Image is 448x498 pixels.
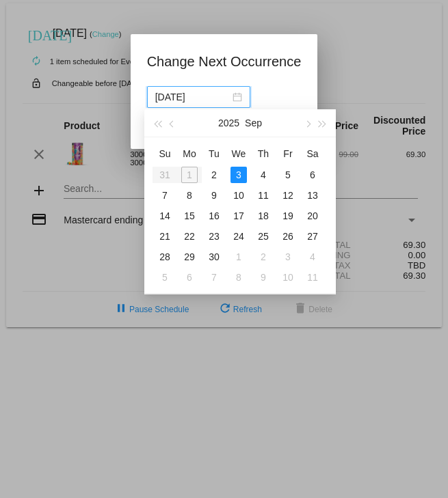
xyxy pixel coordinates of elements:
div: 9 [206,187,222,204]
td: 9/19/2025 [276,206,300,226]
button: Next year (Control + right) [315,109,330,137]
button: Next month (PageDown) [300,109,315,137]
div: 18 [255,208,272,224]
th: Mon [177,143,202,165]
div: 6 [304,167,321,183]
div: 1 [230,249,247,265]
td: 10/7/2025 [202,267,226,288]
h1: Change Next Occurrence [147,51,302,72]
div: 5 [157,269,173,286]
div: 4 [304,249,321,265]
button: 2025 [218,109,239,137]
div: 8 [181,187,198,204]
td: 9/14/2025 [153,206,177,226]
div: 12 [280,187,296,204]
div: 11 [255,187,272,204]
td: 9/10/2025 [226,185,251,206]
div: 22 [181,228,198,245]
td: 9/8/2025 [177,185,202,206]
td: 9/15/2025 [177,206,202,226]
th: Tue [202,143,226,165]
div: 3 [230,167,247,183]
button: Previous month (PageUp) [165,109,180,137]
td: 9/13/2025 [300,185,325,206]
td: 9/29/2025 [177,247,202,267]
td: 9/25/2025 [251,226,276,247]
button: Last year (Control + left) [150,109,165,137]
div: 13 [304,187,321,204]
div: 15 [181,208,198,224]
div: 24 [230,228,247,245]
td: 10/5/2025 [153,267,177,288]
div: 26 [280,228,296,245]
div: 11 [304,269,321,286]
td: 9/2/2025 [202,165,226,185]
td: 9/9/2025 [202,185,226,206]
div: 4 [255,167,272,183]
td: 10/4/2025 [300,247,325,267]
td: 9/22/2025 [177,226,202,247]
td: 9/11/2025 [251,185,276,206]
td: 9/28/2025 [153,247,177,267]
td: 10/9/2025 [251,267,276,288]
td: 10/11/2025 [300,267,325,288]
th: Thu [251,143,276,165]
div: 7 [206,269,222,286]
th: Sun [153,143,177,165]
div: 2 [255,249,272,265]
div: 17 [230,208,247,224]
div: 10 [280,269,296,286]
td: 9/30/2025 [202,247,226,267]
td: 10/10/2025 [276,267,300,288]
td: 9/16/2025 [202,206,226,226]
div: 14 [157,208,173,224]
th: Fri [276,143,300,165]
td: 10/6/2025 [177,267,202,288]
div: 5 [280,167,296,183]
div: 23 [206,228,222,245]
button: Sep [245,109,262,137]
input: Select date [155,89,230,105]
td: 9/6/2025 [300,165,325,185]
div: 6 [181,269,198,286]
div: 7 [157,187,173,204]
div: 8 [230,269,247,286]
td: 9/5/2025 [276,165,300,185]
div: 20 [304,208,321,224]
div: 16 [206,208,222,224]
td: 10/2/2025 [251,247,276,267]
td: 9/23/2025 [202,226,226,247]
td: 9/7/2025 [153,185,177,206]
td: 9/24/2025 [226,226,251,247]
div: 28 [157,249,173,265]
td: 9/3/2025 [226,165,251,185]
th: Wed [226,143,251,165]
td: 9/4/2025 [251,165,276,185]
div: 9 [255,269,272,286]
div: 19 [280,208,296,224]
td: 9/17/2025 [226,206,251,226]
div: 29 [181,249,198,265]
td: 9/21/2025 [153,226,177,247]
div: 30 [206,249,222,265]
td: 9/26/2025 [276,226,300,247]
div: 3 [280,249,296,265]
td: 10/8/2025 [226,267,251,288]
td: 10/3/2025 [276,247,300,267]
td: 10/1/2025 [226,247,251,267]
div: 21 [157,228,173,245]
td: 9/20/2025 [300,206,325,226]
td: 9/18/2025 [251,206,276,226]
td: 9/27/2025 [300,226,325,247]
td: 9/12/2025 [276,185,300,206]
th: Sat [300,143,325,165]
div: 27 [304,228,321,245]
div: 25 [255,228,272,245]
div: 10 [230,187,247,204]
div: 2 [206,167,222,183]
